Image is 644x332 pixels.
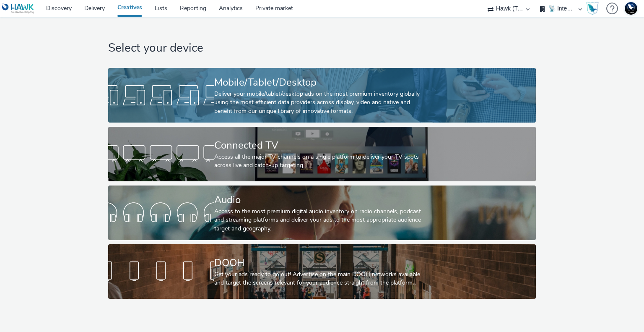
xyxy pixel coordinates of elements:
[108,127,535,181] a: Connected TVAccess all the major TV channels on a single platform to deliver your TV spots across...
[214,138,426,153] div: Connected TV
[214,193,426,207] div: Audio
[108,186,535,240] a: AudioAccess to the most premium digital audio inventory on radio channels, podcast and streaming ...
[108,68,535,123] a: Mobile/Tablet/DesktopDeliver your mobile/tablet/desktop ads on the most premium inventory globall...
[108,244,535,299] a: DOOHGet your ads ready to go out! Advertise on the main DOOH networks available and target the sc...
[214,207,426,233] div: Access to the most premium digital audio inventory on radio channels, podcast and streaming platf...
[108,40,535,56] h1: Select your device
[214,256,426,270] div: DOOH
[214,90,426,115] div: Deliver your mobile/tablet/desktop ads on the most premium inventory globally using the most effi...
[586,2,602,15] a: Hawk Academy
[214,75,426,90] div: Mobile/Tablet/Desktop
[625,2,637,15] img: Support Hawk
[214,270,426,288] div: Get your ads ready to go out! Advertise on the main DOOH networks available and target the screen...
[2,3,34,14] img: undefined Logo
[586,2,599,15] img: Hawk Academy
[214,153,426,170] div: Access all the major TV channels on a single platform to deliver your TV spots across live and ca...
